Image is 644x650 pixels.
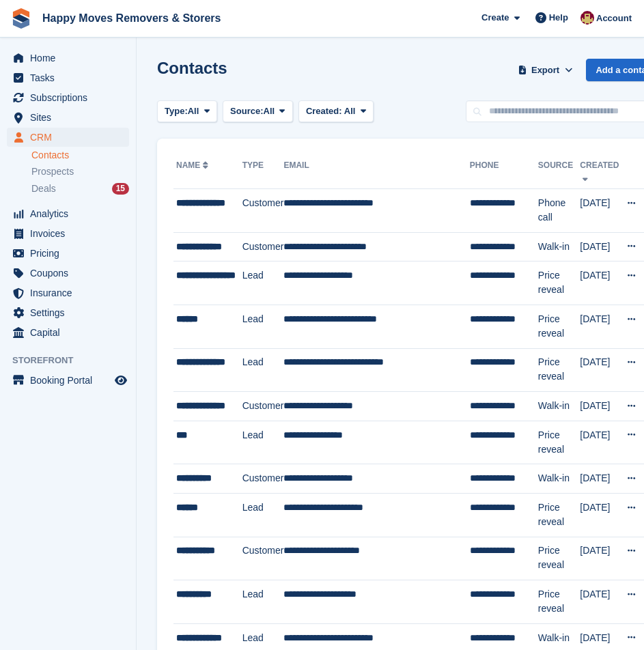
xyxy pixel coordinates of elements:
[242,537,284,580] td: Customer
[31,149,129,162] a: Contacts
[30,264,112,283] span: Coupons
[7,204,129,223] a: menu
[30,224,112,243] span: Invoices
[283,155,469,189] th: Email
[596,12,632,25] span: Account
[7,264,129,283] a: menu
[242,421,284,464] td: Lead
[176,160,211,170] a: Name
[242,580,284,624] td: Lead
[7,224,129,243] a: menu
[580,580,619,624] td: [DATE]
[538,421,580,464] td: Price reveal
[470,155,538,189] th: Phone
[30,88,112,107] span: Subscriptions
[30,48,112,68] span: Home
[30,244,112,263] span: Pricing
[538,580,580,624] td: Price reveal
[12,354,136,367] span: Storefront
[30,68,112,87] span: Tasks
[30,371,112,390] span: Booking Portal
[7,128,129,147] a: menu
[242,348,284,392] td: Lead
[113,372,129,388] a: Preview store
[112,183,129,195] div: 15
[242,493,284,537] td: Lead
[30,108,112,127] span: Sites
[344,106,356,116] span: All
[580,464,619,494] td: [DATE]
[7,48,129,68] a: menu
[31,182,129,196] a: Deals 15
[306,106,342,116] span: Created:
[580,421,619,464] td: [DATE]
[7,283,129,302] a: menu
[538,155,580,189] th: Source
[531,63,559,77] span: Export
[549,11,568,25] span: Help
[242,155,284,189] th: Type
[242,305,284,348] td: Lead
[7,88,129,107] a: menu
[223,100,293,123] button: Source: All
[30,283,112,302] span: Insurance
[7,303,129,322] a: menu
[30,303,112,322] span: Settings
[242,262,284,305] td: Lead
[11,8,31,29] img: stora-icon-8386f47178a22dfd0bd8f6a31ec36ba5ce8667c1dd55bd0f319d3a0aa187defe.svg
[242,232,284,262] td: Customer
[298,100,374,123] button: Created: All
[580,392,619,421] td: [DATE]
[31,182,56,195] span: Deals
[7,108,129,127] a: menu
[580,232,619,262] td: [DATE]
[242,189,284,233] td: Customer
[580,493,619,537] td: [DATE]
[7,244,129,263] a: menu
[538,189,580,233] td: Phone call
[580,537,619,580] td: [DATE]
[538,392,580,421] td: Walk-in
[30,323,112,342] span: Capital
[31,165,129,179] a: Prospects
[538,232,580,262] td: Walk-in
[30,204,112,223] span: Analytics
[31,165,74,178] span: Prospects
[580,305,619,348] td: [DATE]
[188,104,199,118] span: All
[516,59,576,81] button: Export
[538,348,580,392] td: Price reveal
[157,100,217,123] button: Type: All
[538,493,580,537] td: Price reveal
[580,348,619,392] td: [DATE]
[242,392,284,421] td: Customer
[230,104,263,118] span: Source:
[7,371,129,390] a: menu
[30,128,112,147] span: CRM
[481,11,509,25] span: Create
[580,160,619,182] a: Created
[538,305,580,348] td: Price reveal
[242,464,284,494] td: Customer
[580,262,619,305] td: [DATE]
[264,104,275,118] span: All
[580,189,619,233] td: [DATE]
[538,537,580,580] td: Price reveal
[538,464,580,494] td: Walk-in
[165,104,188,118] span: Type:
[7,68,129,87] a: menu
[157,59,227,77] h1: Contacts
[538,262,580,305] td: Price reveal
[37,7,226,29] a: Happy Moves Removers & Storers
[7,323,129,342] a: menu
[580,11,594,25] img: Steven Fry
